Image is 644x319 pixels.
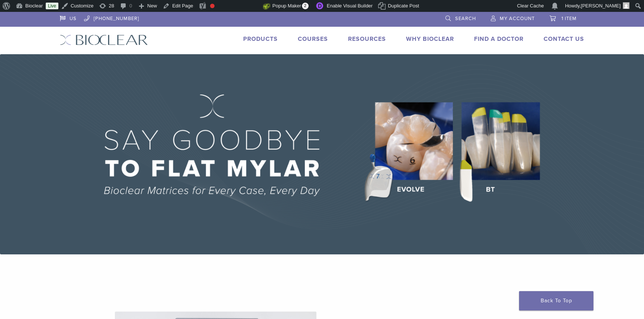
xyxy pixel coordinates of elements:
[491,12,535,23] a: My Account
[298,35,328,43] a: Courses
[60,35,148,45] img: Bioclear
[60,12,77,23] a: US
[46,3,58,9] a: Live
[550,12,577,23] a: 1 item
[302,3,309,9] span: 2
[84,12,139,23] a: [PHONE_NUMBER]
[445,12,476,23] a: Search
[500,16,535,22] span: My Account
[221,2,263,11] img: Views over 48 hours. Click for more Jetpack Stats.
[519,291,593,310] a: Back To Top
[210,4,215,8] div: Focus keyphrase not set
[348,35,386,43] a: Resources
[561,16,577,22] span: 1 item
[243,35,278,43] a: Products
[406,35,454,43] a: Why Bioclear
[455,16,476,22] span: Search
[581,3,621,9] span: [PERSON_NAME]
[474,35,524,43] a: Find A Doctor
[544,35,584,43] a: Contact Us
